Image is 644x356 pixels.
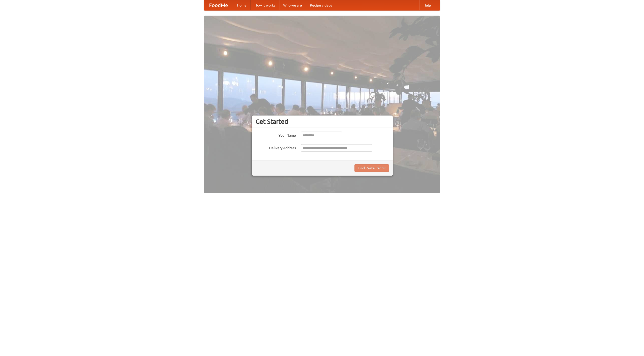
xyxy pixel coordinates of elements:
h3: Get Started [256,118,389,125]
button: Find Restaurants! [354,164,389,172]
a: How it works [251,0,279,10]
a: FoodMe [204,0,233,10]
a: Recipe videos [306,0,336,10]
label: Your Name [256,132,296,138]
label: Delivery Address [256,144,296,150]
a: Home [233,0,251,10]
a: Who we are [279,0,306,10]
a: Help [419,0,435,10]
